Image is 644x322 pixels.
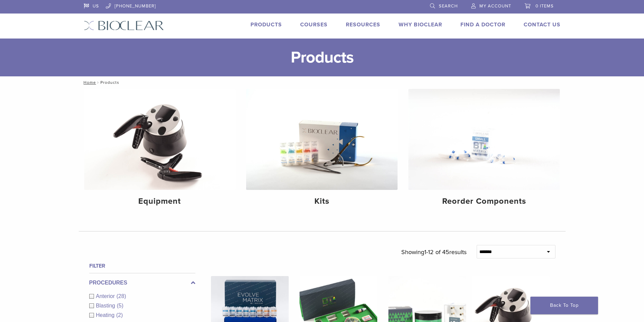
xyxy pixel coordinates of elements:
img: Kits [246,89,398,190]
span: 0 items [535,3,554,9]
span: My Account [479,3,511,9]
nav: Products [79,76,566,89]
a: Contact Us [524,21,560,28]
a: Courses [300,21,328,28]
a: Resources [346,21,380,28]
span: Heating [96,312,116,318]
span: / [96,81,100,84]
a: Reorder Components [408,89,560,212]
span: (28) [117,293,126,299]
img: Reorder Components [408,89,560,190]
label: Procedures [89,279,195,287]
span: Search [439,3,458,9]
span: (2) [116,312,123,318]
img: Equipment [84,89,236,190]
h4: Filter [89,262,195,270]
span: Anterior [96,293,117,299]
a: Find A Doctor [460,21,505,28]
img: Bioclear [84,21,164,30]
a: Kits [246,89,398,212]
span: (5) [117,303,123,308]
a: Why Bioclear [399,21,442,28]
span: 1-12 of 45 [424,248,449,256]
h4: Reorder Components [414,195,554,207]
a: Back To Top [530,297,598,314]
h4: Equipment [90,195,230,207]
a: Home [81,80,96,85]
span: Blasting [96,303,117,308]
a: Equipment [84,89,236,212]
h4: Kits [252,195,392,207]
a: Products [251,21,282,28]
p: Showing results [401,245,467,259]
